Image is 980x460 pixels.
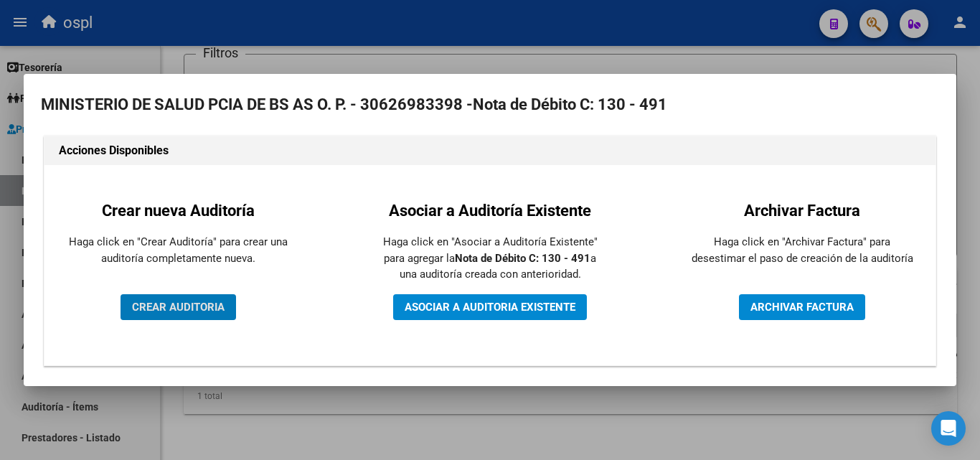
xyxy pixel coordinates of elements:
div: Open Intercom Messenger [931,411,966,446]
h2: Archivar Factura [691,199,913,222]
h2: Asociar a Auditoría Existente [379,199,601,222]
button: CREAR AUDITORIA [121,294,236,320]
strong: Nota de Débito C: 130 - 491 [455,252,590,265]
span: CREAR AUDITORIA [132,301,225,314]
p: Haga click en "Archivar Factura" para desestimar el paso de creación de la auditoría [691,234,913,266]
h1: Acciones Disponibles [59,142,921,159]
strong: Nota de Débito C: 130 - 491 [473,95,667,113]
button: ARCHIVAR FACTURA [739,294,865,320]
h2: MINISTERIO DE SALUD PCIA DE BS AS O. P. - 30626983398 - [41,91,939,118]
span: ARCHIVAR FACTURA [750,301,854,314]
p: Haga click en "Asociar a Auditoría Existente" para agregar la a una auditoría creada con anterior... [379,234,601,283]
span: ASOCIAR A AUDITORIA EXISTENTE [405,301,575,314]
button: ASOCIAR A AUDITORIA EXISTENTE [393,294,587,320]
p: Haga click en "Crear Auditoría" para crear una auditoría completamente nueva. [67,234,289,266]
h2: Crear nueva Auditoría [67,199,289,222]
